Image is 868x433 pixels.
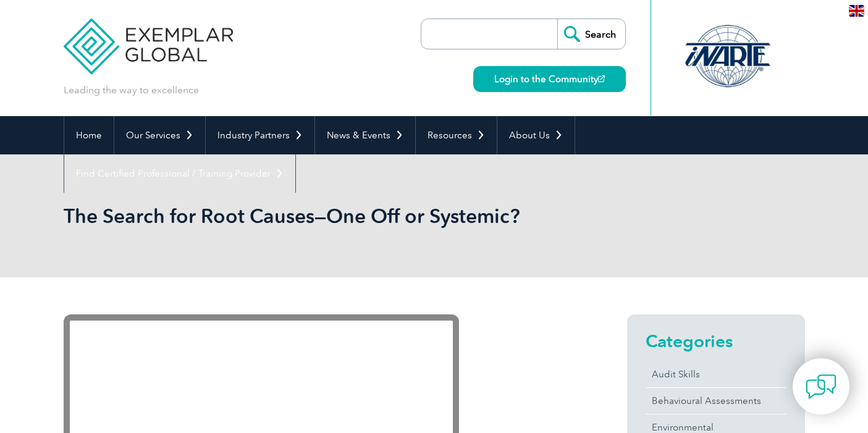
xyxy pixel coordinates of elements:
img: contact-chat.png [806,371,836,402]
h2: Categories [646,331,786,351]
a: Industry Partners [206,116,314,154]
a: Behavioural Assessments [646,388,786,414]
a: Home [64,116,114,154]
a: Audit Skills [646,361,786,387]
a: Find Certified Professional / Training Provider [64,154,295,193]
a: Our Services [114,116,205,154]
input: Search [557,19,625,49]
a: Login to the Community [473,66,626,92]
a: News & Events [315,116,415,154]
a: About Us [497,116,575,154]
img: en [849,5,864,17]
h1: The Search for Root Causes—One Off or Systemic? [64,204,538,228]
a: Resources [416,116,497,154]
img: open_square.png [598,75,605,82]
p: Leading the way to excellence [64,83,199,97]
